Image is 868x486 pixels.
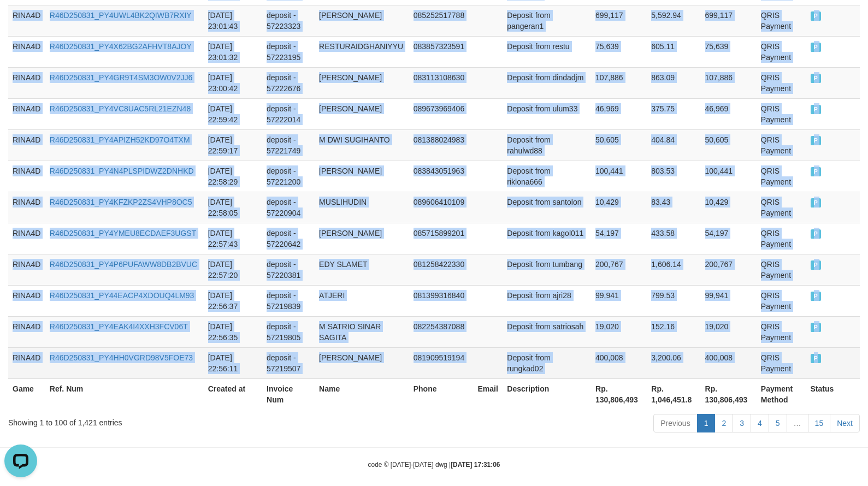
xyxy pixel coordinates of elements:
td: [DATE] 23:00:42 [204,67,262,98]
td: 83.43 [647,192,700,223]
span: PAID [811,136,822,145]
td: 081258422330 [409,254,474,285]
td: 083857323591 [409,36,474,67]
td: Deposit from riklona666 [503,161,591,192]
span: PAID [811,354,822,363]
td: 5,592.94 [647,5,700,36]
td: deposit - 57219507 [262,347,315,378]
td: deposit - 57223195 [262,36,315,67]
span: PAID [811,43,822,52]
th: Game [8,378,45,410]
td: [DATE] 22:59:17 [204,129,262,161]
td: MUSLIHUDIN [315,192,409,223]
td: 400,008 [701,347,757,378]
td: 75,639 [701,36,757,67]
th: Email [473,378,503,410]
a: 5 [769,414,787,432]
td: 400,008 [591,347,647,378]
a: 2 [715,414,733,432]
td: QRIS Payment [757,254,806,285]
th: Description [503,378,591,410]
td: Deposit from ulum33 [503,98,591,129]
td: 54,197 [591,223,647,254]
th: Invoice Num [262,378,315,410]
td: 200,767 [701,254,757,285]
td: QRIS Payment [757,129,806,161]
td: 404.84 [647,129,700,161]
span: PAID [811,292,822,301]
td: deposit - 57222676 [262,67,315,98]
td: 99,941 [701,285,757,316]
td: [DATE] 22:58:29 [204,161,262,192]
td: deposit - 57221200 [262,161,315,192]
td: [DATE] 22:56:35 [204,316,262,347]
td: RINA4D [8,5,45,36]
td: 200,767 [591,254,647,285]
td: 375.75 [647,98,700,129]
td: RINA4D [8,129,45,161]
a: R46D250831_PY4N4PLSPIDWZ2DNHKD [50,167,194,175]
td: [DATE] 22:56:37 [204,285,262,316]
td: deposit - 57220904 [262,192,315,223]
td: QRIS Payment [757,347,806,378]
td: 46,969 [591,98,647,129]
td: Deposit from kagol011 [503,223,591,254]
td: Deposit from rahulwd88 [503,129,591,161]
td: RINA4D [8,192,45,223]
span: PAID [811,198,822,208]
td: 699,117 [701,5,757,36]
td: [PERSON_NAME] [315,161,409,192]
td: QRIS Payment [757,67,806,98]
th: Rp. 1,046,451.8 [647,378,700,410]
td: 46,969 [701,98,757,129]
td: M SATRIO SINAR SAGITA [315,316,409,347]
a: R46D250831_PY4YMEU8ECDAEF3UGST [50,229,196,238]
td: RINA4D [8,316,45,347]
td: RINA4D [8,254,45,285]
span: PAID [811,323,822,332]
a: R46D250831_PY4HH0VGRD98V5FOE73 [50,353,193,362]
td: EDY SLAMET [315,254,409,285]
small: code © [DATE]-[DATE] dwg | [368,461,500,469]
span: PAID [811,74,822,83]
span: PAID [811,105,822,114]
td: 699,117 [591,5,647,36]
td: 433.58 [647,223,700,254]
td: 605.11 [647,36,700,67]
strong: [DATE] 17:31:06 [451,461,500,469]
td: RINA4D [8,223,45,254]
td: 100,441 [701,161,757,192]
td: 50,605 [591,129,647,161]
th: Created at [204,378,262,410]
td: 863.09 [647,67,700,98]
td: deposit - 57219839 [262,285,315,316]
a: R46D250831_PY4UWL4BK2QIWB7RXIY [50,11,192,20]
td: Deposit from santolon [503,192,591,223]
td: 3,200.06 [647,347,700,378]
td: Deposit from restu [503,36,591,67]
span: PAID [811,260,822,270]
td: 100,441 [591,161,647,192]
a: R46D250831_PY4VC8UAC5RL21EZN48 [50,104,191,113]
th: Phone [409,378,474,410]
td: Deposit from rungkad02 [503,347,591,378]
a: 15 [808,414,831,432]
td: 083113108630 [409,67,474,98]
td: 081399316840 [409,285,474,316]
div: Showing 1 to 100 of 1,421 entries [8,413,353,428]
th: Payment Method [757,378,806,410]
td: 081388024983 [409,129,474,161]
td: [PERSON_NAME] [315,5,409,36]
td: 799.53 [647,285,700,316]
td: 083843051963 [409,161,474,192]
td: [DATE] 22:57:20 [204,254,262,285]
td: 089606410109 [409,192,474,223]
td: 50,605 [701,129,757,161]
a: R46D250831_PY4P6PUFAWW8DB2BVUC [50,260,197,269]
a: R46D250831_PY44EACP4XDOUQ4LM93 [50,291,194,300]
td: [PERSON_NAME] [315,347,409,378]
td: RINA4D [8,36,45,67]
td: deposit - 57219805 [262,316,315,347]
td: 107,886 [591,67,647,98]
td: 10,429 [701,192,757,223]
